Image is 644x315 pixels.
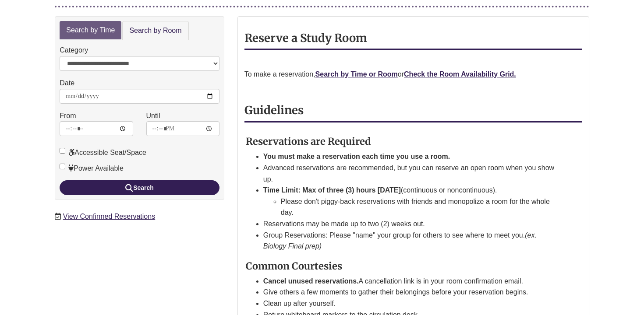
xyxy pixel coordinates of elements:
[263,230,561,252] li: Group Reservations: Please "name" your group for others to see where to meet you.
[60,163,124,174] label: Power Available
[60,21,121,40] a: Search by Time
[404,70,516,78] a: Check the Room Availability Grid.
[60,110,76,122] label: From
[263,162,561,185] li: Advanced reservations are recommended, but you can reserve an open room when you show up.
[246,260,342,272] strong: Common Courtesies
[60,180,219,195] button: Search
[246,135,371,147] strong: Reservations are Required
[315,70,398,78] a: Search by Time or Room
[60,77,74,89] label: Date
[263,277,359,285] strong: Cancel unused reservations.
[244,103,304,117] strong: Guidelines
[244,69,582,80] p: To make a reservation, or
[263,287,561,298] li: Give others a few moments to gather their belongings before your reservation begins.
[263,153,450,160] strong: You must make a reservation each time you use a room.
[60,45,88,56] label: Category
[60,164,65,169] input: Power Available
[63,213,155,220] a: View Confirmed Reservations
[263,186,401,194] strong: Time Limit: Max of three (3) hours [DATE]
[263,218,561,230] li: Reservations may be made up to two (2) weeks out.
[263,185,561,218] li: (continuous or noncontinuous).
[263,298,561,309] li: Clean up after yourself.
[146,110,160,122] label: Until
[60,148,65,154] input: Accessible Seat/Space
[281,196,561,218] li: Please don't piggy-back reservations with friends and monopolize a room for the whole day.
[122,21,188,41] a: Search by Room
[263,276,561,287] li: A cancellation link is in your room confirmation email.
[244,31,367,45] strong: Reserve a Study Room
[60,147,146,158] label: Accessible Seat/Space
